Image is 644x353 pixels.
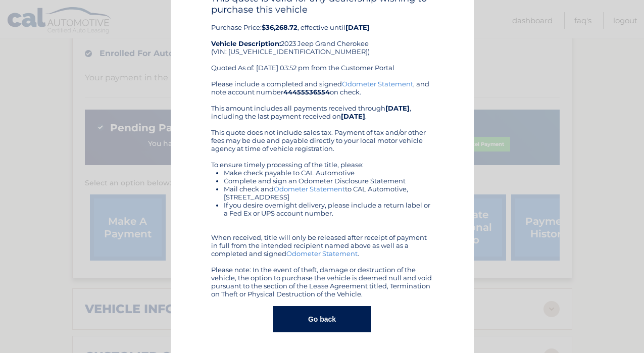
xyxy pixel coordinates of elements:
b: [DATE] [345,23,370,31]
b: $36,268.72 [262,23,298,31]
li: If you desire overnight delivery, please include a return label or a Fed Ex or UPS account number. [224,201,433,217]
button: Go back [273,306,371,332]
b: [DATE] [341,112,365,120]
b: 44455536554 [283,88,330,96]
b: [DATE] [385,104,410,112]
div: Please include a completed and signed , and note account number on check. This amount includes al... [211,80,433,298]
li: Make check payable to CAL Automotive [224,169,433,177]
strong: Vehicle Description: [211,39,281,47]
li: Complete and sign an Odometer Disclosure Statement [224,177,433,185]
a: Odometer Statement [274,185,345,193]
a: Odometer Statement [342,80,413,88]
a: Odometer Statement [286,249,358,258]
li: Mail check and to CAL Automotive, [STREET_ADDRESS] [224,185,433,201]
